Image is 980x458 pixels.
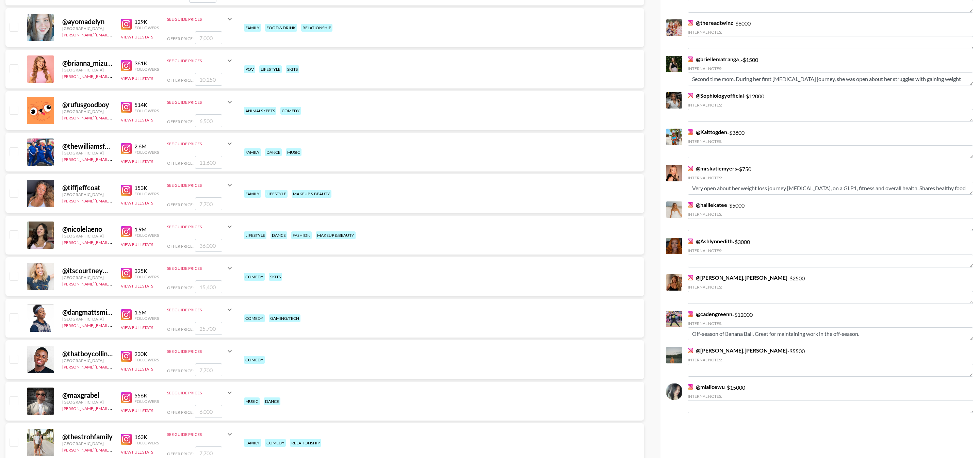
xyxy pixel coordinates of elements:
[121,325,153,330] button: View Full Stats
[167,36,194,41] span: Offer Price:
[167,161,194,166] span: Offer Price:
[62,233,113,239] div: [GEOGRAPHIC_DATA]
[62,225,113,233] div: @ nicolelaeno
[269,273,282,281] div: skits
[167,327,194,332] span: Offer Price:
[688,201,727,208] a: @halliekatee
[195,31,222,44] input: 7,000
[688,182,973,195] textarea: Very open about her weight loss journey [MEDICAL_DATA], on a GLP1, fitness and overall health. Sh...
[167,119,194,124] span: Offer Price:
[291,231,312,239] div: fashion
[167,368,194,373] span: Offer Price:
[688,212,973,217] div: Internal Notes:
[688,238,733,245] a: @Ashlynnedith
[62,363,163,370] a: [PERSON_NAME][EMAIL_ADDRESS][DOMAIN_NAME]
[688,165,737,172] a: @mrskatiemyers
[62,405,163,411] a: [PERSON_NAME][EMAIL_ADDRESS][DOMAIN_NAME]
[121,242,153,247] button: View Full Stats
[134,309,159,316] div: 1.5M
[271,231,287,239] div: dance
[121,268,132,279] img: Instagram
[134,316,159,321] div: Followers
[62,59,113,67] div: @ brianna_mizura
[195,280,222,293] input: 15,400
[264,397,280,405] div: dance
[134,108,159,113] div: Followers
[688,274,787,281] a: @[PERSON_NAME].[PERSON_NAME]
[688,311,732,317] a: @cadengreenn
[121,143,132,154] img: Instagram
[167,432,226,437] div: See Guide Prices
[688,347,787,354] a: @[PERSON_NAME].[PERSON_NAME]
[121,226,132,237] img: Instagram
[167,426,234,442] div: See Guide Prices
[244,148,261,156] div: family
[62,391,113,399] div: @ maxgrabel
[62,399,113,405] div: [GEOGRAPHIC_DATA]
[62,239,163,245] a: [PERSON_NAME][EMAIL_ADDRESS][DOMAIN_NAME]
[244,397,260,405] div: music
[134,392,159,399] div: 556K
[688,19,973,49] div: - $ 6000
[688,239,693,244] img: Instagram
[167,94,234,110] div: See Guide Prices
[134,399,159,404] div: Followers
[134,150,159,155] div: Followers
[195,156,222,169] input: 11,600
[62,114,163,120] a: [PERSON_NAME][EMAIL_ADDRESS][DOMAIN_NAME]
[688,56,693,62] img: Instagram
[62,72,163,79] a: [PERSON_NAME][EMAIL_ADDRESS][DOMAIN_NAME]
[62,156,163,162] a: [PERSON_NAME][EMAIL_ADDRESS][DOMAIN_NAME]
[286,148,301,156] div: music
[244,24,261,32] div: family
[134,18,159,25] div: 129K
[134,67,159,72] div: Followers
[301,24,332,32] div: relationship
[688,66,973,71] div: Internal Notes:
[688,56,973,85] div: - $ 1500
[688,311,693,317] img: Instagram
[316,231,356,239] div: makeup & beauty
[134,274,159,279] div: Followers
[688,384,693,390] img: Instagram
[167,58,226,63] div: See Guide Prices
[244,65,255,73] div: pov
[688,93,693,98] img: Instagram
[121,309,132,320] img: Instagram
[62,150,113,156] div: [GEOGRAPHIC_DATA]
[688,383,725,390] a: @mialicewu
[244,439,261,447] div: family
[134,440,159,445] div: Followers
[688,383,973,413] div: - $ 15000
[688,202,693,208] img: Instagram
[121,117,153,122] button: View Full Stats
[688,92,973,122] div: - $ 12000
[121,185,132,196] img: Instagram
[688,201,973,231] div: - $ 5000
[62,266,113,275] div: @ itscourtneymichelle
[688,275,693,280] img: Instagram
[62,275,113,280] div: [GEOGRAPHIC_DATA]
[167,52,234,69] div: See Guide Prices
[167,224,226,229] div: See Guide Prices
[134,350,159,357] div: 230K
[62,26,113,31] div: [GEOGRAPHIC_DATA]
[195,239,222,252] input: 36,000
[688,20,693,26] img: Instagram
[134,184,159,191] div: 153K
[121,366,153,372] button: View Full Stats
[688,238,973,267] div: - $ 3000
[62,322,163,328] a: [PERSON_NAME][EMAIL_ADDRESS][DOMAIN_NAME]
[62,432,113,441] div: @ thestrohfamily
[688,92,744,99] a: @Sophiologyofficial
[62,31,163,37] a: [PERSON_NAME][EMAIL_ADDRESS][DOMAIN_NAME]
[688,311,973,340] div: - $ 12000
[688,139,973,144] div: Internal Notes:
[195,322,222,335] input: 25,700
[167,244,194,249] span: Offer Price:
[167,390,226,395] div: See Guide Prices
[167,343,234,359] div: See Guide Prices
[167,100,226,105] div: See Guide Prices
[167,260,234,276] div: See Guide Prices
[290,439,321,447] div: relationship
